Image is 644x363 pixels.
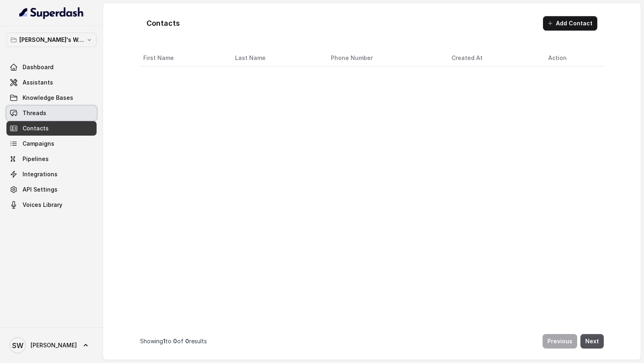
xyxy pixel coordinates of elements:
span: Campaigns [23,140,54,148]
th: Action [542,50,604,66]
th: Created At [445,50,542,66]
text: SW [12,341,23,350]
span: Pipelines [23,155,49,163]
th: Last Name [229,50,324,66]
button: [PERSON_NAME]'s Workspace [6,33,97,47]
nav: Pagination [140,329,604,353]
a: [PERSON_NAME] [6,334,97,357]
a: Campaigns [6,136,97,151]
img: light.svg [19,6,84,19]
p: Showing to of results [140,337,207,345]
span: 0 [185,338,189,344]
span: Voices Library [23,201,62,209]
span: Assistants [23,78,53,87]
a: Dashboard [6,60,97,74]
span: Dashboard [23,63,54,71]
a: Knowledge Bases [6,91,97,105]
span: Contacts [23,124,49,132]
a: Pipelines [6,152,97,166]
button: Add Contact [543,16,597,31]
span: Integrations [23,170,58,178]
a: Integrations [6,167,97,181]
a: API Settings [6,182,97,197]
a: Contacts [6,121,97,136]
p: [PERSON_NAME]'s Workspace [19,35,84,45]
span: 0 [173,338,177,344]
th: First Name [140,50,229,66]
button: Previous [543,334,577,349]
span: 1 [163,338,165,344]
span: API Settings [23,186,58,194]
span: [PERSON_NAME] [31,341,77,349]
a: Threads [6,106,97,120]
span: Knowledge Bases [23,94,73,102]
h1: Contacts [147,17,180,30]
span: Threads [23,109,46,117]
th: Phone Number [324,50,445,66]
a: Assistants [6,75,97,90]
button: Next [580,334,604,349]
a: Voices Library [6,198,97,212]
